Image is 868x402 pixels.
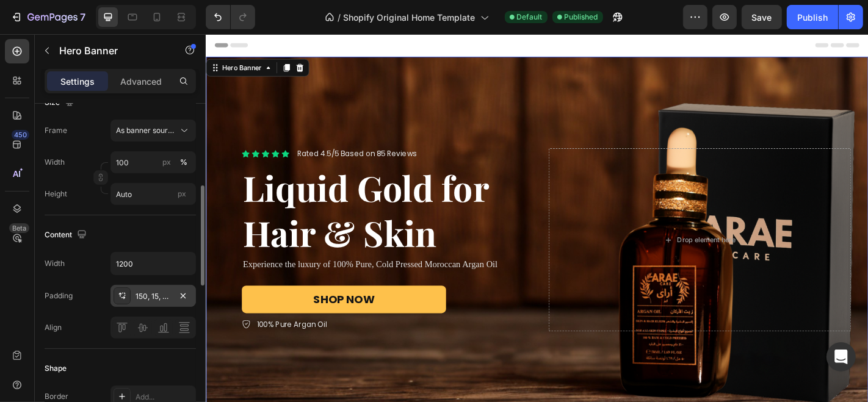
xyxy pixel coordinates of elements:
[116,125,176,136] span: As banner source
[45,188,67,199] label: Height
[176,155,191,170] button: px
[521,223,586,232] div: Drop element here
[180,157,187,168] div: %
[45,125,67,136] label: Frame
[45,227,89,243] div: Content
[742,5,782,29] button: Save
[110,183,196,205] input: px
[111,253,195,275] input: Auto
[9,223,29,233] div: Beta
[5,5,91,29] button: 7
[110,120,196,142] button: As banner source
[797,11,828,24] div: Publish
[120,75,162,88] p: Advanced
[565,12,598,23] span: Published
[178,189,186,198] span: px
[45,391,68,402] div: Border
[159,155,174,170] button: %
[59,43,163,58] p: Hero Banner
[110,151,196,173] input: px%
[206,34,868,402] iframe: Design area
[136,291,171,302] div: 150, 15, 150, 15
[15,32,64,43] div: Hero Banner
[826,342,856,371] div: Open Intercom Messenger
[338,11,341,24] span: /
[344,11,476,24] span: Shopify Original Home Template
[787,5,838,29] button: Publish
[60,75,95,88] p: Settings
[752,12,772,23] span: Save
[517,12,543,23] span: Default
[162,157,171,168] div: px
[80,10,85,24] p: 7
[45,322,62,333] div: Align
[45,363,67,374] div: Shape
[206,5,255,29] div: Undo/Redo
[45,290,73,301] div: Padding
[45,258,65,269] div: Width
[12,130,29,140] div: 450
[45,157,65,168] label: Width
